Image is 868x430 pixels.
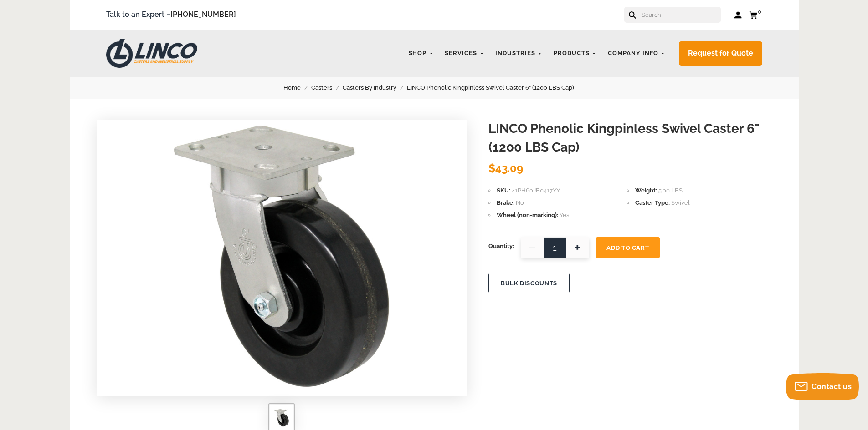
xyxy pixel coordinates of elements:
[488,273,570,293] button: BULK DISCOUNTS
[658,187,683,194] span: 5.00 LBS
[166,120,397,393] img: LINCO Phenolic Kingpinless Swivel Caster 6" (1200 LBS Cap)
[311,83,343,93] a: Casters
[635,187,657,194] span: Weight
[679,41,762,66] a: Request for Quote
[786,373,859,400] button: Contact us
[516,199,524,206] span: No
[170,10,236,19] a: [PHONE_NUMBER]
[404,45,438,62] a: Shop
[671,199,690,206] span: Swivel
[106,9,236,21] span: Talk to an Expert –
[641,7,721,23] input: Search
[596,237,660,258] button: Add To Cart
[488,120,771,157] h1: LINCO Phenolic Kingpinless Swivel Caster 6" (1200 LBS Cap)
[560,212,569,218] span: Yes
[274,409,289,427] img: LINCO Phenolic Kingpinless Swivel Caster 6" (1200 LBS Cap)
[491,45,547,62] a: Industries
[497,187,510,194] span: SKU
[106,39,197,68] img: LINCO CASTERS & INDUSTRIAL SUPPLY
[549,45,601,62] a: Products
[734,10,742,20] a: Log in
[343,83,407,93] a: Casters By Industry
[521,237,544,258] span: —
[758,8,761,15] span: 0
[635,199,670,206] span: Caster Type
[606,244,649,251] span: Add To Cart
[488,237,514,255] span: Quantity
[497,199,514,206] span: Brake
[749,9,762,20] a: 0
[497,212,558,218] span: Wheel (non-marking)
[488,162,523,175] span: $43.09
[603,45,670,62] a: Company Info
[566,237,589,258] span: +
[407,83,585,93] a: LINCO Phenolic Kingpinless Swivel Caster 6" (1200 LBS Cap)
[512,187,560,194] span: 41PH60JB0417YY
[283,83,311,93] a: Home
[812,382,852,391] span: Contact us
[440,45,488,62] a: Services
